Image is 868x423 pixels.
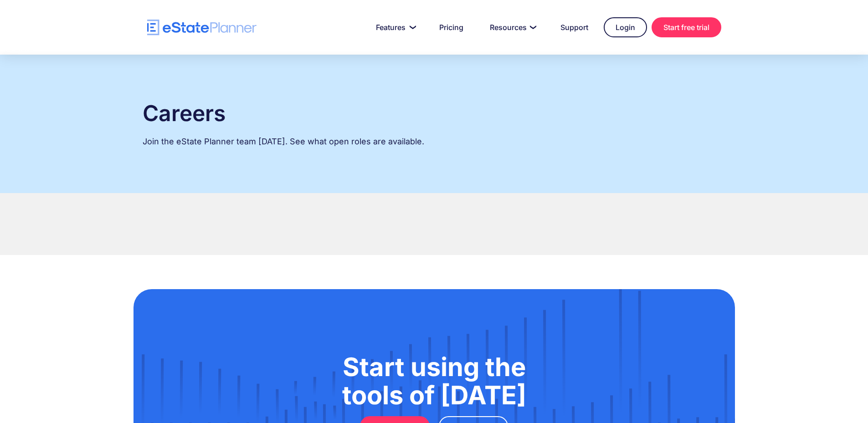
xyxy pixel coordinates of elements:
a: Resources [479,18,545,36]
a: Login [604,17,647,37]
a: Pricing [428,18,474,36]
p: Join the eState Planner team [DATE]. See what open roles are available. [143,136,726,148]
a: Support [550,18,599,36]
h1: Start using the tools of [DATE] [179,353,689,409]
h2: Careers [143,100,726,127]
a: home [147,20,257,36]
a: Features [365,18,424,36]
a: Start free trial [652,17,721,37]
